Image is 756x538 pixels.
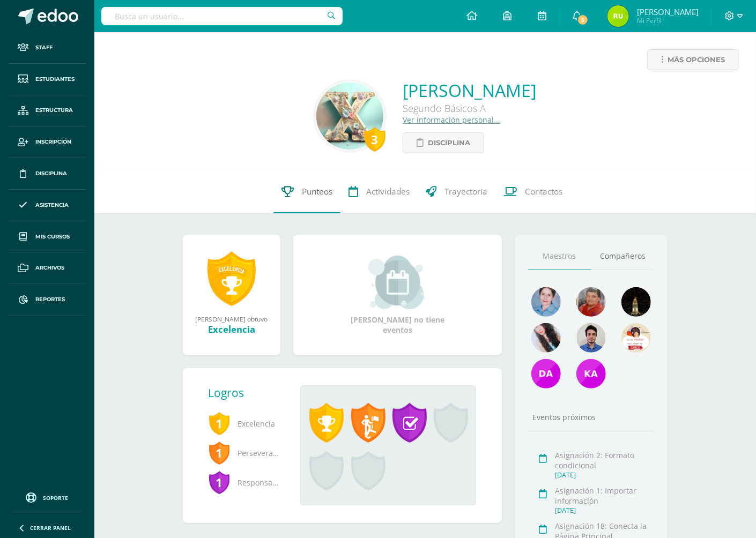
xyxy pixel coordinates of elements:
span: Punteos [302,186,332,197]
span: Mi Perfil [637,16,699,25]
span: Inscripción [35,138,71,146]
input: Busca un usuario... [101,7,343,25]
span: Estudiantes [35,75,75,84]
span: Excelencia [209,409,284,438]
span: Staff [35,43,53,52]
a: Trayectoria [418,170,495,213]
a: Estructura [9,95,86,127]
span: Disciplina [428,133,470,153]
img: 1026855311bf4d555d5c91c76dda3a8e.png [316,83,383,150]
span: Asistencia [35,201,69,210]
span: Actividades [366,186,410,197]
img: 2dffed587003e0fc8d85a787cd9a4a0a.png [576,323,606,353]
a: Disciplina [403,132,484,153]
img: event_small.png [368,256,427,309]
span: Reportes [35,295,65,304]
a: Ver información personal... [403,115,500,125]
div: [DATE] [555,506,651,515]
a: Staff [9,32,86,64]
span: 1 [209,470,230,495]
span: 1 [209,440,230,465]
a: Soporte [13,490,81,504]
div: Asignación 1: Importar información [555,485,651,506]
a: Reportes [9,284,86,316]
span: Disciplina [35,169,67,178]
a: Archivos [9,252,86,284]
a: Inscripción [9,126,86,158]
a: Contactos [495,170,570,213]
a: Asistencia [9,190,86,221]
img: 3b19b24bf65429e0bae9bc5e391358da.png [531,287,561,317]
span: Contactos [525,186,562,197]
div: [PERSON_NAME] obtuvo [194,315,270,323]
span: Estructura [35,106,73,115]
div: Segundo Básicos A [403,102,536,115]
div: 3 [364,127,386,152]
div: Asignación 2: Formato condicional [555,450,651,470]
img: e89e1ba831b8f92bb19e4c9059ded9e0.png [607,5,629,27]
img: 57a22e3baad8e3e20f6388c0a987e578.png [576,359,606,388]
div: Excelencia [194,323,270,335]
span: Soporte [43,494,69,502]
span: 1 [209,411,230,436]
img: 6abeb608590446332ac9ffeb3d35d2d4.png [621,323,651,353]
span: Cerrar panel [30,524,71,532]
span: Perseverancia [209,438,284,468]
a: Compañeros [591,243,655,270]
img: 5f729a1c9283dd2e34012c7d447e4a11.png [621,287,651,317]
a: Punteos [273,170,340,213]
span: Mis cursos [35,233,70,241]
a: Maestros [528,243,591,270]
span: 5 [577,14,589,26]
a: Mis cursos [9,221,86,253]
img: 8ad4561c845816817147f6c4e484f2e8.png [576,287,606,317]
img: 7c77fd53c8e629aab417004af647256c.png [531,359,561,388]
div: [PERSON_NAME] no tiene eventos [344,256,451,335]
a: Disciplina [9,158,86,190]
a: Estudiantes [9,64,86,95]
a: Actividades [340,170,418,213]
div: Eventos próximos [528,412,655,422]
span: Archivos [35,264,64,272]
span: [PERSON_NAME] [637,6,699,17]
span: Trayectoria [444,186,487,197]
div: [DATE] [555,470,651,480]
a: Más opciones [647,49,739,70]
div: Logros [209,385,292,400]
a: [PERSON_NAME] [403,79,536,102]
img: 18063a1d57e86cae316d13b62bda9887.png [531,323,561,353]
span: Responsabilidad [209,468,284,497]
span: Más opciones [668,50,725,70]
